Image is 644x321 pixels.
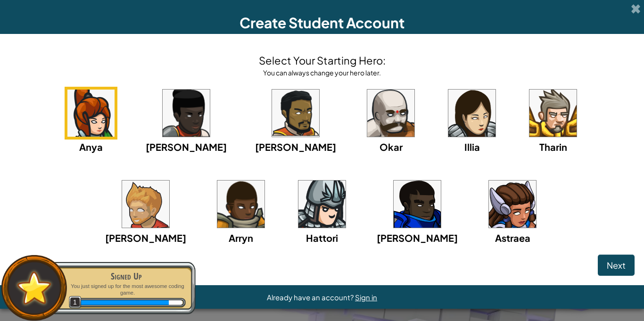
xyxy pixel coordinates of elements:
div: 3 XP until level 2 [169,300,182,305]
span: Illia [464,141,480,153]
img: portrait.png [217,181,264,228]
span: Arryn [229,232,253,244]
span: [PERSON_NAME] [105,232,186,244]
img: portrait.png [448,90,495,137]
img: portrait.png [489,181,536,228]
span: Astraea [495,232,530,244]
span: [PERSON_NAME] [255,141,336,153]
img: portrait.png [272,90,319,137]
div: 20 XP earned [79,300,169,305]
span: Next [607,260,626,271]
span: [PERSON_NAME] [377,232,458,244]
span: Tharin [539,141,567,153]
span: Create Student Account [239,14,405,32]
img: portrait.png [67,90,115,137]
img: portrait.png [529,90,577,137]
img: portrait.png [298,181,346,228]
span: [PERSON_NAME] [146,141,227,153]
img: portrait.png [163,90,210,137]
span: 1 [69,296,82,309]
div: Signed Up [67,270,186,283]
span: Anya [79,141,103,153]
span: Okar [380,141,403,153]
button: Next [598,255,635,276]
span: Already have an account? [267,293,355,302]
img: portrait.png [122,181,169,228]
span: Hattori [306,232,338,244]
p: You just signed up for the most awesome coding game. [67,283,186,296]
h4: Select Your Starting Hero: [259,53,386,68]
img: portrait.png [394,181,441,228]
img: default.png [13,267,56,309]
div: You can always change your hero later. [259,68,386,77]
img: portrait.png [367,90,414,137]
a: Sign in [355,293,377,302]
